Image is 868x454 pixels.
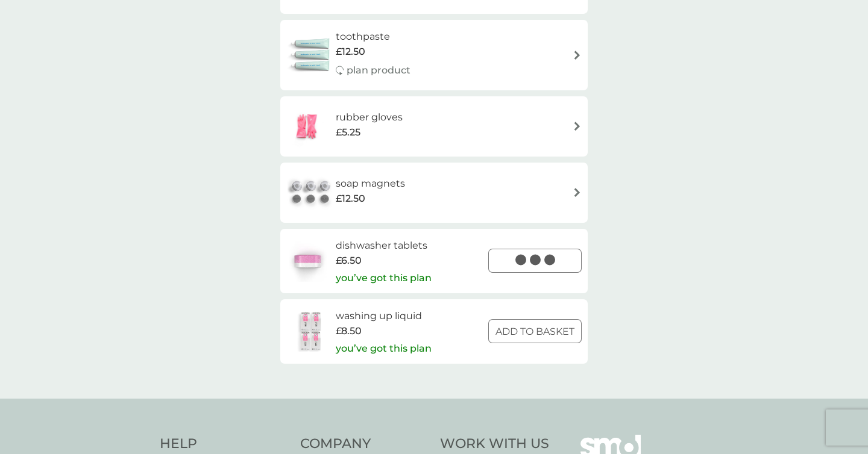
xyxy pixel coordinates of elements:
img: washing up liquid [286,310,336,352]
h6: toothpaste [336,29,410,45]
p: you’ve got this plan [336,270,432,286]
img: arrow right [573,122,582,131]
p: plan product [347,63,410,78]
img: soap magnets [286,172,336,214]
span: £8.50 [336,323,362,339]
span: £6.50 [336,253,362,269]
h4: Help [160,435,288,453]
h4: Work With Us [440,435,549,453]
img: dishwasher tablets [286,240,329,282]
h6: rubber gloves [336,110,403,125]
p: ADD TO BASKET [495,324,574,340]
span: £5.25 [336,125,360,140]
img: arrow right [573,188,582,197]
h6: soap magnets [336,176,405,191]
img: toothpaste [286,34,336,76]
h4: Company [300,435,429,453]
span: £12.50 [336,44,365,60]
img: arrow right [573,51,582,60]
h6: washing up liquid [336,308,432,324]
button: ADD TO BASKET [488,319,582,343]
span: £12.50 [336,191,365,207]
h6: dishwasher tablets [336,238,432,253]
p: you’ve got this plan [336,341,432,356]
img: rubber gloves [286,105,329,148]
